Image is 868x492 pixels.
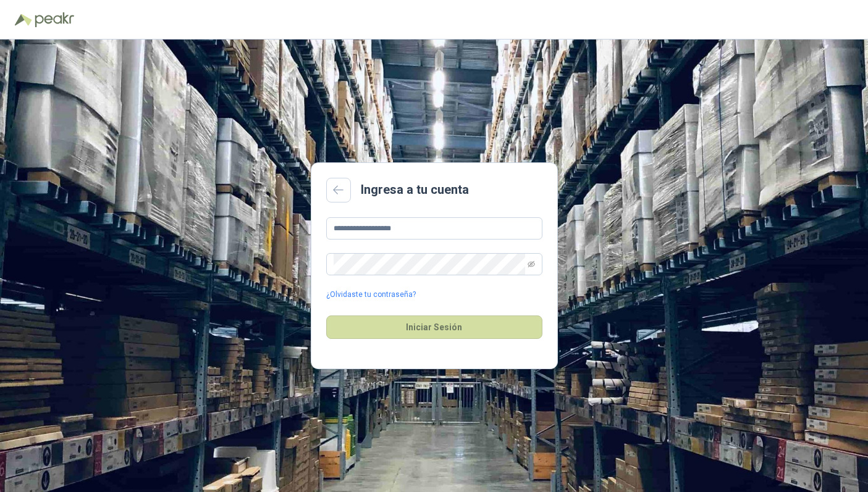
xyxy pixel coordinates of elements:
[35,12,74,27] img: Peakr
[15,14,32,26] img: Logo
[326,289,416,301] a: ¿Olvidaste tu contraseña?
[528,261,535,268] span: eye-invisible
[361,180,469,199] h2: Ingresa a tu cuenta
[326,315,542,339] button: Iniciar Sesión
